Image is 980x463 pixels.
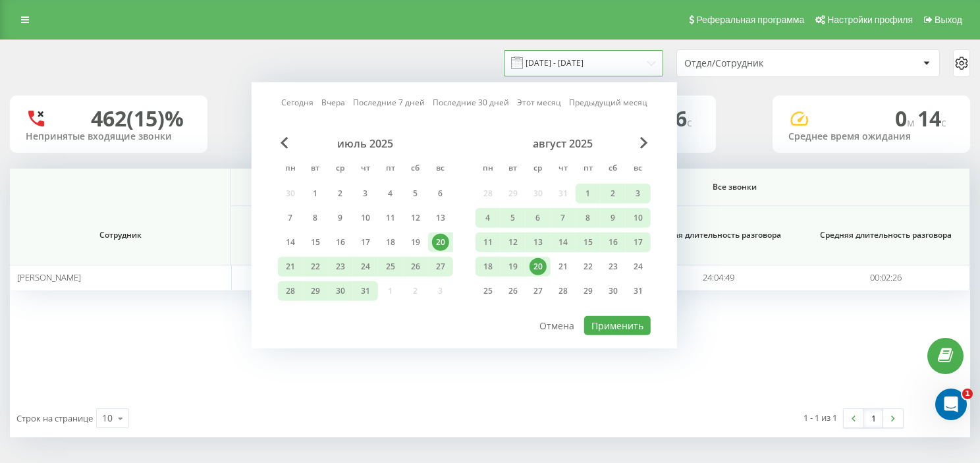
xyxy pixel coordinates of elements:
abbr: вторник [503,159,523,179]
div: пт 4 июля 2025 г. [378,184,403,204]
div: 19 [407,234,424,251]
div: 20 [530,258,547,275]
span: Общая длительность разговора [649,230,788,240]
div: 10 [102,412,113,425]
div: вт 15 июля 2025 г. [303,232,328,252]
div: вт 22 июля 2025 г. [303,257,328,277]
div: сб 30 авг. 2025 г. [601,281,626,301]
div: пт 11 июля 2025 г. [378,208,403,228]
div: 3 [630,185,647,202]
abbr: суббота [406,159,425,179]
div: пт 29 авг. 2025 г. [576,281,601,301]
div: 13 [530,234,547,251]
div: 26 [407,258,424,275]
a: Последние 7 дней [353,96,425,109]
iframe: Intercom live chat [935,389,967,420]
div: сб 19 июля 2025 г. [403,232,428,252]
div: чт 3 июля 2025 г. [353,184,378,204]
div: пт 1 авг. 2025 г. [576,184,601,204]
div: 12 [407,209,424,227]
button: Применить [584,316,651,335]
div: сб 16 авг. 2025 г. [601,232,626,252]
span: Средняя длительность разговора [817,230,956,240]
abbr: пятница [381,159,400,179]
div: чт 17 июля 2025 г. [353,232,378,252]
div: 1 [307,185,324,202]
div: 31 [630,283,647,300]
span: Настройки профиля [827,14,913,25]
div: вс 13 июля 2025 г. [428,208,453,228]
div: 17 [357,234,374,251]
span: 0 [895,104,917,132]
div: 22 [307,258,324,275]
div: 30 [332,283,349,300]
div: 9 [605,209,622,227]
div: вт 8 июля 2025 г. [303,208,328,228]
div: чт 14 авг. 2025 г. [551,232,576,252]
div: чт 7 авг. 2025 г. [551,208,576,228]
div: ср 13 авг. 2025 г. [526,232,551,252]
div: вс 3 авг. 2025 г. [626,184,651,204]
div: 9 [332,209,349,227]
div: 8 [580,209,597,227]
div: вс 20 июля 2025 г. [428,232,453,252]
div: 7 [282,209,299,227]
a: Этот месяц [517,96,561,109]
div: 24 [357,258,374,275]
div: 23 [332,258,349,275]
div: ср 9 июля 2025 г. [328,208,353,228]
div: август 2025 [476,137,651,150]
div: 23 [605,258,622,275]
div: 14 [555,234,572,251]
div: 7 [555,209,572,227]
abbr: вторник [306,159,325,179]
span: 1 [962,389,973,399]
abbr: четверг [553,159,573,179]
div: ср 30 июля 2025 г. [328,281,353,301]
div: 3 [357,185,374,202]
div: вс 27 июля 2025 г. [428,257,453,277]
button: Отмена [532,316,582,335]
div: ср 2 июля 2025 г. [328,184,353,204]
div: 29 [580,283,597,300]
span: Сотрудник [27,230,214,240]
div: Отдел/Сотрудник [684,58,842,69]
div: пн 14 июля 2025 г. [278,232,303,252]
div: 12 [504,234,522,251]
div: 28 [282,283,299,300]
div: 20 [432,234,449,251]
span: 14 [917,104,946,132]
div: 11 [479,234,497,251]
div: вс 24 авг. 2025 г. [626,257,651,277]
span: Входящие звонки [244,182,353,192]
div: 16 [605,234,622,251]
div: пт 22 авг. 2025 г. [576,257,601,277]
span: 26 [663,104,692,132]
div: вс 31 авг. 2025 г. [626,281,651,301]
div: пт 8 авг. 2025 г. [576,208,601,228]
div: вт 1 июля 2025 г. [303,184,328,204]
div: сб 2 авг. 2025 г. [601,184,626,204]
span: Все звонки [530,182,940,192]
div: 27 [530,283,547,300]
abbr: среда [528,159,548,179]
div: вт 29 июля 2025 г. [303,281,328,301]
span: [PERSON_NAME] [17,271,81,283]
td: 24:04:49 [634,265,802,290]
div: 2 [332,185,349,202]
div: 26 [504,283,522,300]
div: 27 [432,258,449,275]
div: пн 18 авг. 2025 г. [476,257,501,277]
div: 4 [479,209,497,227]
div: чт 28 авг. 2025 г. [551,281,576,301]
div: сб 9 авг. 2025 г. [601,208,626,228]
a: Вчера [321,96,345,109]
div: сб 5 июля 2025 г. [403,184,428,204]
div: 28 [555,283,572,300]
div: 10 [357,209,374,227]
div: вт 12 авг. 2025 г. [501,232,526,252]
span: м [907,115,917,130]
div: 21 [282,258,299,275]
span: c [941,115,946,130]
div: 13 [432,209,449,227]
